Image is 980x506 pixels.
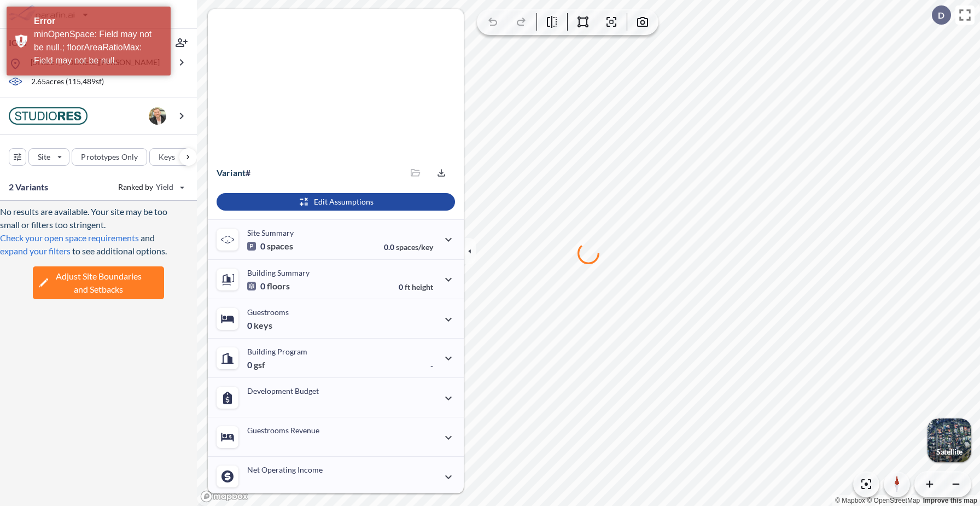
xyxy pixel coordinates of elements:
img: BrandImage [9,107,87,125]
p: Development Budget [247,386,319,396]
p: 2.65 acres ( 115,489 sf) [31,76,104,88]
button: Ranked by Yield [109,178,191,196]
p: Guestrooms [247,307,289,317]
span: spaces [267,241,293,252]
a: Improve this map [923,497,977,504]
p: Site [38,152,50,162]
p: Satellite [936,447,962,456]
p: D [938,10,944,20]
p: 0 [247,320,272,331]
p: Keys [159,152,175,162]
p: 0 [399,282,433,292]
div: minOpenSpace: Field may not be null.; floorAreaRatioMax: Field may not be null. [34,28,162,67]
span: Adjust Site Boundaries and Setbacks [56,270,142,296]
img: user logo [149,107,166,125]
button: Switcher ImageSatellite [927,418,971,462]
p: Prototypes Only [81,152,138,162]
p: 2 Variants [9,181,49,194]
p: - [430,361,433,370]
span: Variant [217,167,246,178]
span: floors [267,281,290,292]
a: Mapbox homepage [200,490,248,503]
div: Error [34,15,162,28]
p: Edit Assumptions [314,196,374,207]
button: Adjust Site Boundariesand Setbacks [33,266,164,299]
span: ft [405,282,410,292]
span: height [412,282,433,292]
button: Site [28,148,69,166]
span: keys [254,320,272,331]
p: Building Summary [247,268,310,277]
p: Net Operating Income [247,465,323,474]
p: 0.0 [384,242,433,252]
span: gsf [254,359,265,370]
p: Guestrooms Revenue [247,426,319,435]
span: spaces/key [396,242,433,252]
p: 0 [247,359,265,370]
img: Switcher Image [927,418,971,462]
p: 0 [247,241,293,252]
p: Building Program [247,347,307,356]
a: Mapbox [835,497,865,504]
button: Prototypes Only [72,148,147,166]
a: OpenStreetMap [867,497,920,504]
p: Site Summary [247,228,294,237]
button: Keys [149,148,194,166]
span: Yield [156,182,174,193]
button: Edit Assumptions [217,193,455,211]
p: # [217,167,250,178]
p: 0 [247,281,290,292]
